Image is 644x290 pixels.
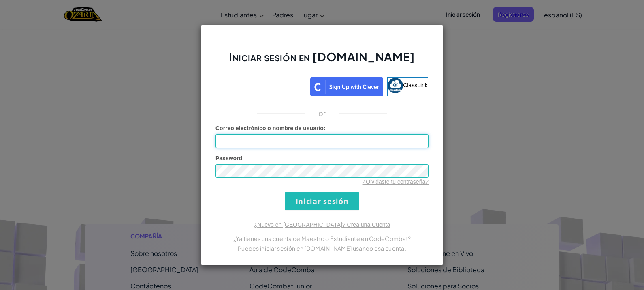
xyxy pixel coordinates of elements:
a: ¿Nuevo en [GEOGRAPHIC_DATA]? Crea una Cuenta [254,221,390,228]
h2: Iniciar sesión en [DOMAIN_NAME] [215,49,429,73]
input: Iniciar sesión [285,192,359,210]
p: Puedes iniciar sesión en [DOMAIN_NAME] usando esa cuenta. [215,243,429,253]
p: or [318,108,326,118]
img: classlink-logo-small.png [388,78,403,93]
p: ¿Ya tienes una cuenta de Maestro o Estudiante en CodeCombat? [215,234,429,243]
a: ¿Olvidaste tu contraseña? [363,178,429,185]
span: Correo electrónico o nombre de usuario [215,125,324,131]
span: Password [215,155,242,161]
span: ClassLink [403,82,428,88]
iframe: Botón Iniciar sesión con Google [212,77,310,95]
img: clever_sso_button@2x.png [310,77,383,96]
label: : [215,124,326,132]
